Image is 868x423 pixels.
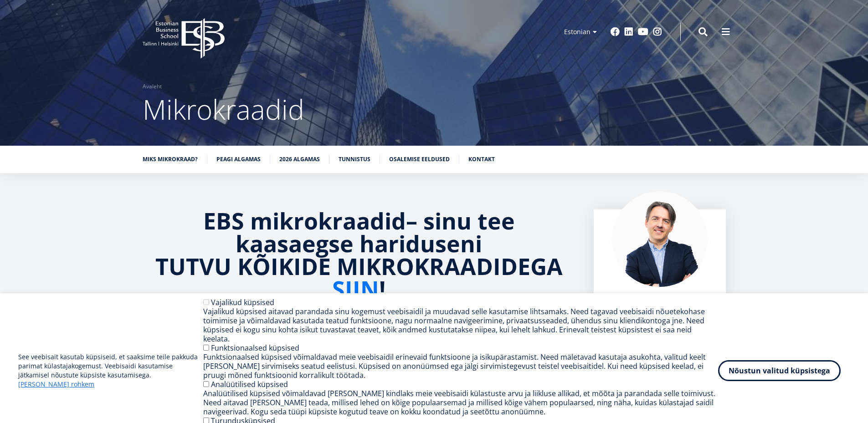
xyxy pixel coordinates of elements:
[718,360,841,381] button: Nõustun valitud küpsistega
[143,155,198,164] a: Miks mikrokraad?
[611,27,620,36] a: Facebook
[339,155,370,164] a: Tunnistus
[406,205,417,236] strong: –
[211,343,299,353] label: Funktsionaalsed küpsised
[155,205,563,305] strong: sinu tee kaasaegse hariduseni TUTVU KÕIKIDE MIKROKRAADIDEGA !
[653,27,662,36] a: Instagram
[468,155,495,164] a: Kontakt
[279,155,320,164] a: 2026 algamas
[143,91,304,128] span: Mikrokraadid
[18,352,203,389] p: See veebisait kasutab küpsiseid, et saaksime teile pakkuda parimat külastajakogemust. Veebisaidi ...
[18,380,94,389] a: [PERSON_NAME] rohkem
[203,205,406,236] strong: EBS mikrokraadid
[332,278,379,301] a: SIIN
[612,191,708,287] img: Marko Rillo
[638,27,648,36] a: Youtube
[624,27,633,36] a: Linkedin
[216,155,261,164] a: Peagi algamas
[389,155,450,164] a: Osalemise eeldused
[143,82,162,91] a: Avaleht
[203,352,718,380] div: Funktsionaalsed küpsised võimaldavad meie veebisaidil erinevaid funktsioone ja isikupärastamist. ...
[211,297,274,307] label: Vajalikud küpsised
[203,389,718,416] div: Analüütilised küpsised võimaldavad [PERSON_NAME] kindlaks meie veebisaidi külastuste arvu ja liik...
[203,307,718,343] div: Vajalikud küpsised aitavad parandada sinu kogemust veebisaidil ja muudavad selle kasutamise lihts...
[211,379,288,389] label: Analüütilised küpsised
